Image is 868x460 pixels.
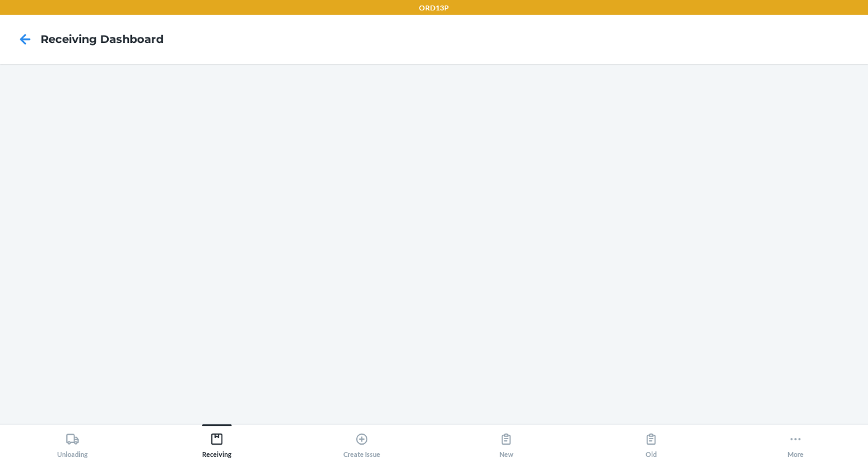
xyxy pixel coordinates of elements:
div: New [499,427,514,458]
button: Receiving [145,424,290,458]
div: Unloading [57,427,88,458]
div: More [788,427,803,458]
div: Receiving [202,427,232,458]
p: ORD13P [419,2,449,14]
button: Create Issue [289,424,434,458]
div: Old [644,427,658,458]
button: New [434,424,579,458]
h4: Receiving dashboard [41,31,163,47]
iframe: Receiving dashboard [10,74,858,414]
button: Old [579,424,724,458]
div: Create Issue [343,427,380,458]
